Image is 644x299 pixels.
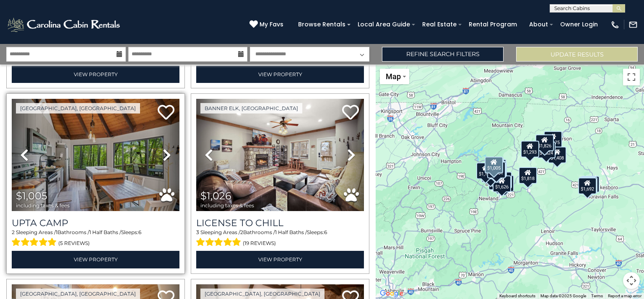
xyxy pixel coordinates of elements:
a: Banner Elk, [GEOGRAPHIC_DATA] [200,103,302,113]
a: [GEOGRAPHIC_DATA], [GEOGRAPHIC_DATA] [16,289,140,299]
span: 2 [12,229,15,235]
a: About [525,18,552,31]
div: $1,408 [548,147,566,163]
a: Report a map error [608,294,641,298]
span: (19 reviews) [243,238,276,249]
img: White-1-2.png [6,16,122,33]
div: Sleeping Areas / Bathrooms / Sleeps: [196,229,364,249]
a: Refine Search Filters [382,47,504,62]
img: Google [378,288,405,299]
div: $1,199 [476,162,495,179]
div: $1,818 [519,167,537,184]
a: Local Area Guide [353,18,414,31]
div: $1,175 [544,131,562,148]
span: 3 [196,229,199,235]
span: My Favs [260,20,283,29]
span: (5 reviews) [58,238,90,249]
span: including taxes & fees [16,203,70,208]
span: Map data ©2025 Google [540,294,586,298]
div: $1,826 [535,134,554,151]
div: Sleeping Areas / Bathrooms / Sleeps: [12,229,179,249]
a: View Property [196,251,364,268]
a: View Property [12,251,179,268]
span: 1 [56,229,57,235]
div: $1,623 [581,176,600,193]
a: Open this area in Google Maps (opens a new window) [378,288,405,299]
a: [GEOGRAPHIC_DATA], [GEOGRAPHIC_DATA] [200,289,325,299]
img: mail-regular-white.png [628,20,638,29]
div: $1,293 [521,141,539,157]
span: $1,026 [200,190,231,202]
button: Keyboard shortcuts [499,293,535,299]
a: Owner Login [556,18,602,31]
span: including taxes & fees [200,203,254,208]
span: 2 [240,229,243,235]
a: Upta Camp [12,217,179,229]
a: [GEOGRAPHIC_DATA], [GEOGRAPHIC_DATA] [16,103,140,113]
button: Map camera controls [623,272,640,289]
a: Real Estate [418,18,461,31]
a: View Property [196,66,364,83]
div: $1,005 [485,157,503,173]
span: Map [386,72,401,81]
span: 6 [138,229,141,235]
button: Update Results [516,47,638,62]
div: $1,669 [579,177,597,193]
img: thumbnail_167080987.jpeg [12,99,179,211]
div: $1,692 [578,178,597,194]
a: View Property [12,66,179,83]
span: $1,005 [16,190,47,202]
a: Rental Program [465,18,521,31]
span: 1 Half Baths / [275,229,307,235]
div: $1,626 [493,175,511,192]
img: phone-regular-white.png [610,20,620,29]
a: Add to favorites [342,104,359,122]
a: Terms (opens in new tab) [591,294,603,298]
a: My Favs [249,20,286,29]
span: 6 [324,229,327,235]
a: Add to favorites [158,104,174,122]
img: thumbnail_163969558.jpeg [196,99,364,211]
a: License to Chill [196,217,364,229]
button: Toggle fullscreen view [623,69,640,85]
span: 1 Half Baths / [89,229,121,235]
a: Browse Rentals [294,18,350,31]
button: Change map style [380,69,409,84]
